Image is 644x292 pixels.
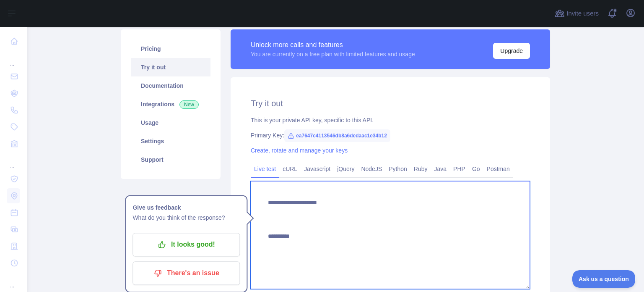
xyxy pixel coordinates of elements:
div: Unlock more calls and features [251,40,415,50]
div: This is your private API key, specific to this API. [251,116,530,124]
span: Invite users [566,9,599,18]
a: jQuery [334,162,358,176]
button: Invite users [553,7,600,20]
div: You are currently on a free plan with limited features and usage [251,50,415,58]
p: What do you think of the response? [132,213,240,223]
div: ... [7,153,20,170]
a: Java [431,162,450,176]
a: Settings [131,132,210,150]
a: Support [131,150,210,169]
span: New [179,100,199,109]
a: Pricing [131,39,210,58]
iframe: Toggle Customer Support [572,270,636,288]
span: ea7647c4113546db8a6dedaac1e34b12 [284,129,390,142]
a: PHP [450,162,469,176]
a: Ruby [410,162,431,176]
a: Go [469,162,483,176]
p: There's an issue [139,266,234,280]
button: Upgrade [493,43,530,59]
a: cURL [279,162,301,176]
button: There's an issue [132,261,240,285]
a: Create, rotate and manage your keys [251,147,348,154]
a: Javascript [301,162,334,176]
a: Python [385,162,410,176]
h2: Try it out [251,97,530,109]
a: Try it out [131,58,210,76]
h1: Give us feedback [132,203,240,213]
a: Live test [251,162,279,176]
div: Primary Key: [251,131,530,139]
div: ... [7,272,20,289]
a: Usage [131,113,210,132]
p: It looks good! [139,237,234,252]
a: Integrations New [131,95,210,113]
button: It looks good! [132,233,240,256]
a: NodeJS [358,162,385,176]
div: ... [7,50,20,67]
a: Postman [483,162,513,176]
a: Documentation [131,76,210,95]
